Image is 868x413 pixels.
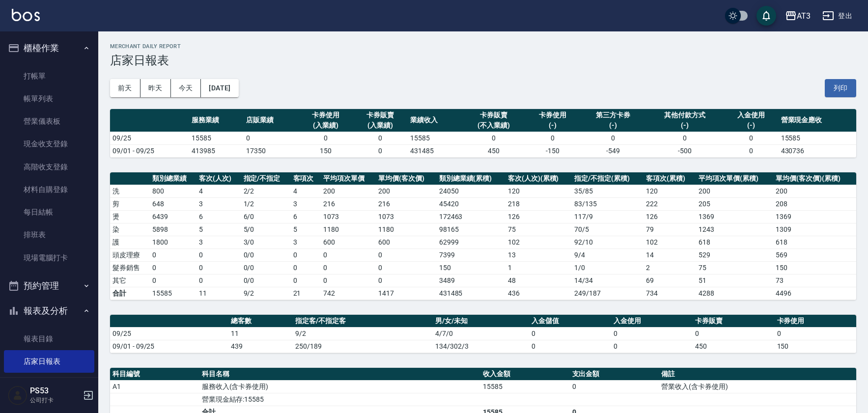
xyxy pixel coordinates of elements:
td: 62999 [437,236,505,248]
a: 每日結帳 [4,201,94,223]
td: 222 [644,197,696,210]
td: 75 [696,261,773,274]
td: 569 [773,248,856,261]
th: 營業現金應收 [779,109,856,132]
div: 其他付款方式 [648,110,721,120]
td: 0 [196,248,241,261]
div: 第三方卡券 [582,110,644,120]
td: -150 [525,144,580,157]
td: 205 [696,197,773,210]
td: 9/2 [293,327,433,340]
td: 4288 [696,287,773,300]
th: 類別總業績 [150,172,196,185]
div: AT3 [797,10,811,22]
td: 734 [644,287,696,300]
td: 09/25 [110,132,189,144]
td: 102 [644,236,696,248]
h5: PS53 [30,386,80,396]
th: 卡券使用 [775,315,856,328]
th: 平均項次單價(累積) [696,172,773,185]
th: 平均項次單價 [321,172,376,185]
td: 117 / 9 [572,210,644,223]
p: 公司打卡 [30,396,80,405]
td: 0 / 0 [241,261,291,274]
th: 類別總業績(累積) [437,172,505,185]
th: 收入金額 [480,368,570,381]
a: 帳單列表 [4,87,94,110]
td: 0 [291,274,321,287]
td: 1369 [696,210,773,223]
button: AT3 [781,6,814,26]
td: 營業收入(含卡券使用) [659,380,856,393]
td: 648 [150,197,196,210]
th: 男/女/未知 [433,315,529,328]
td: 0 [244,132,298,144]
div: 卡券販賣 [356,110,405,120]
td: 髮券銷售 [110,261,150,274]
td: 5 [196,223,241,236]
td: 0 [299,132,353,144]
a: 報表目錄 [4,328,94,350]
td: 450 [462,144,525,157]
td: 150 [437,261,505,274]
td: 9/2 [241,287,291,300]
div: (-) [726,120,776,131]
div: (-) [648,120,721,131]
td: 126 [505,210,572,223]
button: 櫃檯作業 [4,35,94,61]
td: 0 [611,327,693,340]
td: 11 [196,287,241,300]
button: 前天 [110,79,140,97]
td: 6 / 0 [241,210,291,223]
td: 51 [696,274,773,287]
button: 登出 [818,7,856,25]
td: 0 [376,248,437,261]
a: 現場電腦打卡 [4,247,94,269]
th: 服務業績 [189,109,244,132]
td: 126 [644,210,696,223]
div: 卡券販賣 [465,110,523,120]
td: 172463 [437,210,505,223]
td: 0 / 0 [241,248,291,261]
td: 染 [110,223,150,236]
th: 指定客/不指定客 [293,315,433,328]
td: 0 [570,380,659,393]
td: 0 [646,132,724,144]
td: 436 [505,287,572,300]
td: 0 [321,248,376,261]
td: 3 [291,197,321,210]
td: 69 [644,274,696,287]
td: 1180 [376,223,437,236]
td: 83 / 135 [572,197,644,210]
td: 98165 [437,223,505,236]
td: 3 [196,236,241,248]
table: a dense table [110,315,856,353]
th: 科目編號 [110,368,199,381]
td: 439 [228,340,293,353]
td: 70 / 5 [572,223,644,236]
td: 0 [353,144,408,157]
td: 102 [505,236,572,248]
div: 卡券使用 [528,110,577,120]
div: (入業績) [356,120,405,131]
td: 200 [696,185,773,197]
td: 21 [291,287,321,300]
th: 入金使用 [611,315,693,328]
td: 1073 [321,210,376,223]
td: 3 [196,197,241,210]
td: 3489 [437,274,505,287]
td: 1417 [376,287,437,300]
td: 249/187 [572,287,644,300]
td: 0 [321,274,376,287]
td: 剪 [110,197,150,210]
td: 250/189 [293,340,433,353]
td: 150 [775,340,856,353]
td: 2 / 2 [241,185,291,197]
a: 材料自購登錄 [4,178,94,201]
td: 09/01 - 09/25 [110,144,189,157]
td: 15585 [779,132,856,144]
td: 0 [462,132,525,144]
td: 1243 [696,223,773,236]
td: 200 [321,185,376,197]
th: 入金儲值 [529,315,611,328]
